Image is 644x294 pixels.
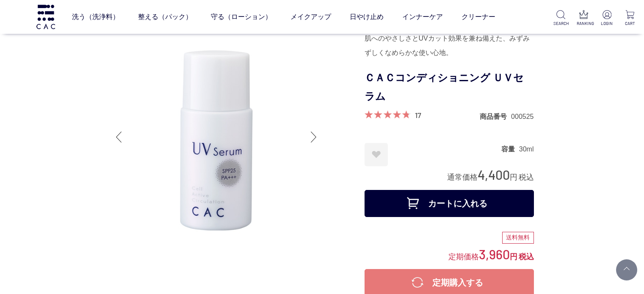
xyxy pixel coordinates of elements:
h1: ＣＡＣコンディショニング ＵＶセラム [365,69,534,107]
p: RANKING [577,20,591,27]
span: 円 [510,173,517,181]
span: 円 [510,253,517,261]
a: SEARCH [553,10,568,27]
dd: 000525 [511,112,533,121]
a: 洗う（洗浄料） [72,5,119,29]
p: CART [622,20,637,27]
a: 日やけ止め [350,5,384,29]
a: 整える（パック） [138,5,192,29]
a: RANKING [577,10,591,27]
span: 税込 [519,173,534,181]
span: 3,960 [479,246,510,262]
dd: 30ml [519,145,534,154]
span: 定期価格 [448,252,479,261]
button: カートに入れる [365,190,534,217]
a: 守る（ローション） [211,5,272,29]
p: LOGIN [600,20,614,27]
img: ＣＡＣコンディショニング ＵＶセラム [111,31,322,243]
a: LOGIN [600,10,614,27]
dt: 商品番号 [480,112,511,121]
a: CART [622,10,637,27]
a: メイクアップ [290,5,331,29]
img: logo [35,5,56,29]
a: お気に入りに登録する [365,143,388,166]
div: 送料無料 [502,232,534,244]
a: クリーナー [462,5,495,29]
a: インナーケア [402,5,443,29]
span: 4,400 [478,167,510,182]
p: SEARCH [553,20,568,27]
dt: 容量 [501,145,519,154]
span: 税込 [519,253,534,261]
a: 17 [415,110,421,120]
span: 通常価格 [447,173,478,181]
